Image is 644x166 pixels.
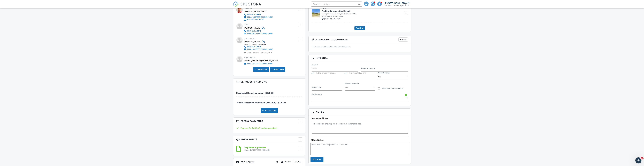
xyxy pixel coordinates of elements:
[309,55,411,61] h3: Internal
[244,62,276,65] a: [EMAIL_ADDRESS][DOMAIN_NAME]
[244,30,273,32] a: [PHONE_NUMBER]
[233,158,305,166] h3: Pay Splits
[312,93,322,96] label: Discount code
[244,147,270,151] a: Inspection Agreement Signed [DATE] (IP [TECHNICAL_ID])
[233,1,239,7] img: The Best Home Inspection Software - Spectora
[293,160,302,164] button: Save
[280,160,292,164] div: Assign
[233,78,305,85] h3: Services & Add ons
[247,46,261,48] div: [PHONE_NUMBER]
[309,109,411,115] h3: Notes
[244,43,275,45] div: Equity [US_STATE] Real Estate
[260,52,272,53] span: Seller's Agent -
[244,57,256,58] span: Scheduled By
[247,33,273,35] div: [EMAIL_ADDRESS][DOMAIN_NAME]
[385,2,407,4] div: [PERSON_NAME] #1873
[244,10,267,13] div: [PERSON_NAME] #1873
[635,157,641,163] iframe: Intercom live chat
[236,87,302,97] li: Service: Residential Home Inspection
[258,52,259,53] strong: 2
[641,157,643,159] span: 10
[236,101,286,104] span: Termite Inspection (MVP PEST CONTROL) - $125.00
[244,149,270,151] div: Signed [DATE] (IP [TECHNICAL_ID])
[244,59,278,62] div: [EMAIL_ADDRESS][DOMAIN_NAME]
[311,157,323,162] input: Add Note
[271,68,284,71] a: Agent View
[311,139,409,141] div: Office Notes
[247,52,259,53] span: Client's Agent -
[384,4,409,7] div: Sooner Home Inspections
[244,18,273,21] a: [URL][DOMAIN_NAME]
[240,1,261,7] span: SPECTORA
[271,52,272,53] strong: 0
[361,67,375,70] label: Referral source
[233,3,261,9] a: SPECTORA
[244,16,273,18] a: [EMAIL_ADDRESS][DOMAIN_NAME]
[312,45,408,48] p: There are no attachments to this inspection.
[247,16,273,18] div: [EMAIL_ADDRESS][DOMAIN_NAME]
[312,64,318,66] label: Order ID
[244,45,273,48] a: [PHONE_NUMBER]
[312,72,336,75] label: Is this property occupied?
[247,19,263,21] div: [URL][DOMAIN_NAME]
[247,48,273,50] div: [EMAIL_ADDRESS][DOMAIN_NAME]
[236,97,302,106] li: Service: Termite Inspection (MVP PEST CONTROL)
[244,147,270,149] h6: Inspection Agreement
[254,68,268,71] a: Client View
[398,37,408,42] div: New
[244,24,249,26] span: Client
[244,37,256,39] span: Client's Agent
[312,117,408,120] h5: Inspector Notes
[345,72,366,75] label: Are the utilities on?
[244,26,260,30] div: [PERSON_NAME]
[236,127,302,130] div: Payment for $450.00 has been received.
[244,32,273,35] a: [EMAIL_ADDRESS][DOMAIN_NAME]
[236,92,274,94] span: Residential Home Inspection - $325.00
[247,14,261,16] div: [PHONE_NUMBER]
[233,136,305,143] h3: Agreements
[233,118,305,125] h3: Fees & Payments
[378,72,390,74] label: Buyer Attending?
[244,13,273,16] a: [PHONE_NUMBER]
[378,87,403,90] label: Disable All Notifications
[247,63,273,65] div: [EMAIL_ADDRESS][DOMAIN_NAME]
[244,48,273,51] a: [EMAIL_ADDRESS][DOMAIN_NAME]
[261,108,278,113] div: Add Services
[309,36,411,43] h3: Additional Documents
[247,30,261,32] div: [PHONE_NUMBER]
[311,2,362,7] input: Search everything...
[244,40,260,43] a: [PERSON_NAME]
[345,83,359,85] label: Weekend Inspection
[312,84,342,91] input: Gate Code
[312,86,321,89] label: Gate Code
